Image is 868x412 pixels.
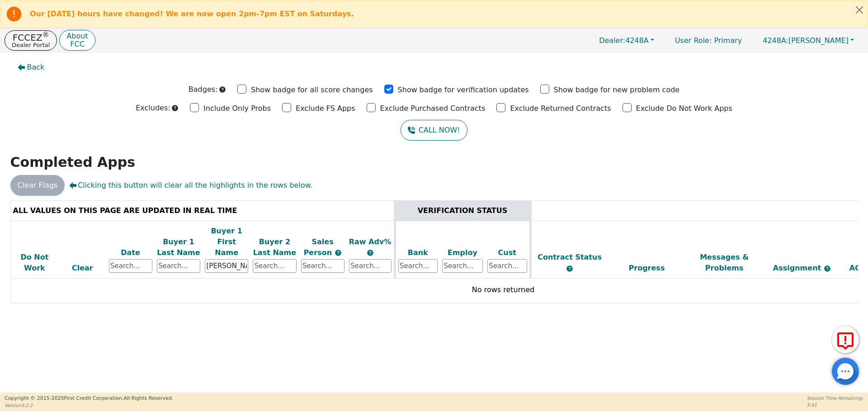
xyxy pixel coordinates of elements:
[61,263,104,274] div: Clear
[554,85,680,95] p: Show badge for new problem code
[590,33,664,47] button: Dealer:4248A
[12,42,50,48] p: Dealer Portal
[763,36,788,45] span: 4248A:
[349,237,392,246] span: Raw Adv%
[136,103,170,114] p: Excludes:
[807,395,863,402] p: Session Time Remaining:
[253,259,296,273] input: Search...
[301,259,344,273] input: Search...
[109,259,152,273] input: Search...
[205,226,248,258] div: Buyer 1 First Name
[253,237,296,258] div: Buyer 2 Last Name
[442,259,483,273] input: Search...
[10,57,52,78] button: Back
[510,103,611,114] p: Exclude Returned Contracts
[487,259,527,273] input: Search...
[59,30,95,51] button: AboutFCC
[636,103,732,114] p: Exclude Do Not Work Apps
[157,237,200,258] div: Buyer 1 Last Name
[109,247,152,258] div: Date
[12,33,50,42] p: FCCEZ
[13,205,392,216] div: ALL VALUES ON THIS PAGE ARE UPDATED IN REAL TIME
[398,205,527,216] div: VERIFICATION STATUS
[599,36,649,45] span: 4248A
[251,85,373,95] p: Show badge for all score changes
[851,0,868,19] button: Close alert
[487,247,527,258] div: Cust
[66,33,88,40] p: About
[807,402,863,408] p: 5:41
[304,237,335,257] span: Sales Person
[42,31,49,39] sup: ®
[5,402,173,409] p: Version 3.2.2
[203,103,271,114] p: Include Only Probs
[773,264,824,272] span: Assignment
[538,253,602,261] span: Contract Status
[296,103,355,114] p: Exclude FS Apps
[66,41,88,48] p: FCC
[380,103,486,114] p: Exclude Purchased Contracts
[398,85,529,95] p: Show badge for verification updates
[13,252,57,274] div: Do Not Work
[688,252,761,274] div: Messages & Problems
[5,395,173,403] p: Copyright © 2015- 2025 First Credit Corporation.
[349,259,392,273] input: Search...
[30,9,354,18] b: Our [DATE] hours have changed! We are now open 2pm-7pm EST on Saturdays.
[398,247,438,258] div: Bank
[666,32,751,49] p: Primary
[27,62,45,73] span: Back
[753,33,863,47] button: 4248A:[PERSON_NAME]
[401,120,467,141] button: CALL NOW!
[69,180,312,191] span: Clicking this button will clear all the highlights in the rows below.
[832,326,859,353] button: Report Error to FCC
[157,259,200,273] input: Search...
[675,36,712,45] span: User Role :
[10,154,136,170] strong: Completed Apps
[763,36,849,45] span: [PERSON_NAME]
[442,247,483,258] div: Employ
[666,32,751,49] a: User Role: Primary
[398,259,438,273] input: Search...
[5,30,57,51] button: FCCEZ®Dealer Portal
[189,84,218,95] p: Badges:
[599,36,625,45] span: Dealer:
[205,259,248,273] input: Search...
[123,395,173,401] span: All Rights Reserved.
[610,263,684,274] div: Progress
